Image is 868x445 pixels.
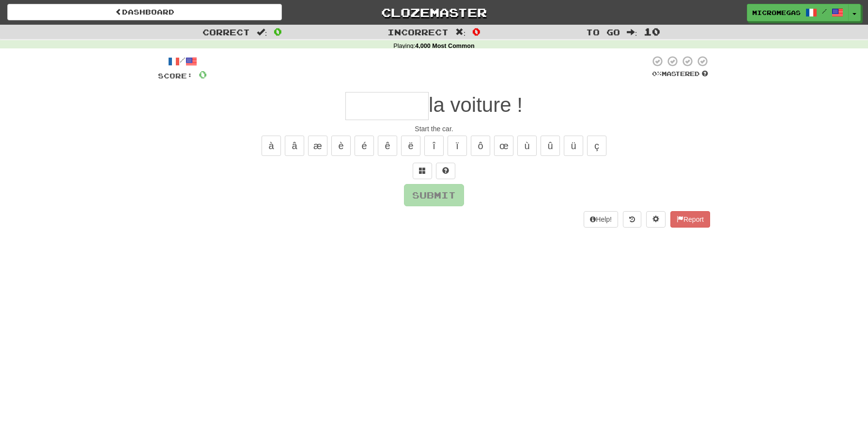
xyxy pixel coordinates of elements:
[413,163,432,179] button: Switch sentence to multiple choice alt+p
[424,136,444,156] button: î
[747,4,849,21] a: microMEGAS /
[471,136,490,156] button: ô
[455,28,466,36] span: :
[627,28,637,36] span: :
[202,27,250,37] span: Correct
[7,4,282,20] a: Dashboard
[378,136,397,156] button: ê
[355,136,374,156] button: é
[387,27,449,37] span: Incorrect
[158,72,193,80] span: Score:
[517,136,537,156] button: ù
[285,136,304,156] button: â
[199,68,207,80] span: 0
[652,70,662,77] span: 0 %
[331,136,351,156] button: è
[415,43,474,49] strong: 4,000 Most Common
[257,28,267,36] span: :
[564,136,583,156] button: ü
[584,211,618,228] button: Help!
[404,184,464,206] button: Submit
[670,211,710,228] button: Report
[644,26,660,37] span: 10
[158,55,207,67] div: /
[296,4,571,21] a: Clozemaster
[429,93,523,116] span: la voiture !
[752,8,801,17] span: microMEGAS
[472,26,480,37] span: 0
[262,136,281,156] button: à
[822,8,827,15] span: /
[650,70,710,78] div: Mastered
[586,27,620,37] span: To go
[448,136,467,156] button: ï
[494,136,513,156] button: œ
[274,26,282,37] span: 0
[158,124,710,134] div: Start the car.
[541,136,560,156] button: û
[587,136,606,156] button: ç
[436,163,455,179] button: Single letter hint - you only get 1 per sentence and score half the points! alt+h
[308,136,327,156] button: æ
[401,136,420,156] button: ë
[623,211,641,228] button: Round history (alt+y)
